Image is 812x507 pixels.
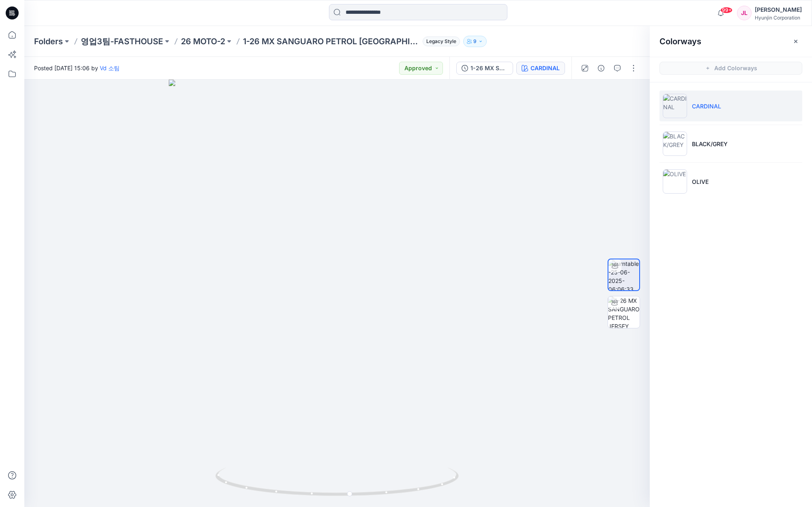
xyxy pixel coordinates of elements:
[720,7,733,13] span: 99+
[755,5,802,15] div: [PERSON_NAME]
[595,62,608,75] button: Details
[34,64,120,72] span: Posted [DATE] 15:06 by
[243,36,419,47] p: 1-26 MX SANGUARO PETROL [GEOGRAPHIC_DATA]
[470,64,508,73] div: 1-26 MX SANGUARO PETROL JERSEY
[608,296,640,328] img: 1-26 MX SANGUARO PETROL JERSEY
[100,65,120,71] a: Vd 소팀
[608,259,639,290] img: turntable-25-06-2025-06:06:33
[692,102,721,110] p: CARDINAL
[692,177,709,186] p: OLIVE
[531,64,560,73] div: CARDINAL
[659,37,701,46] h2: Colorways
[81,36,163,47] a: 영업3팀-FASTHOUSE
[473,37,477,46] p: 9
[181,36,225,47] a: 26 MOTO-2
[663,132,687,156] img: BLACK/GREY
[419,36,460,47] button: Legacy Style
[516,62,565,75] button: CARDINAL
[737,6,752,20] div: JL
[423,37,460,46] span: Legacy Style
[34,36,63,47] a: Folders
[755,15,802,21] div: Hyunjin Corporation
[456,62,513,75] button: 1-26 MX SANGUARO PETROL [GEOGRAPHIC_DATA]
[663,169,687,194] img: OLIVE
[692,140,728,148] p: BLACK/GREY
[463,36,487,47] button: 9
[663,94,687,118] img: CARDINAL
